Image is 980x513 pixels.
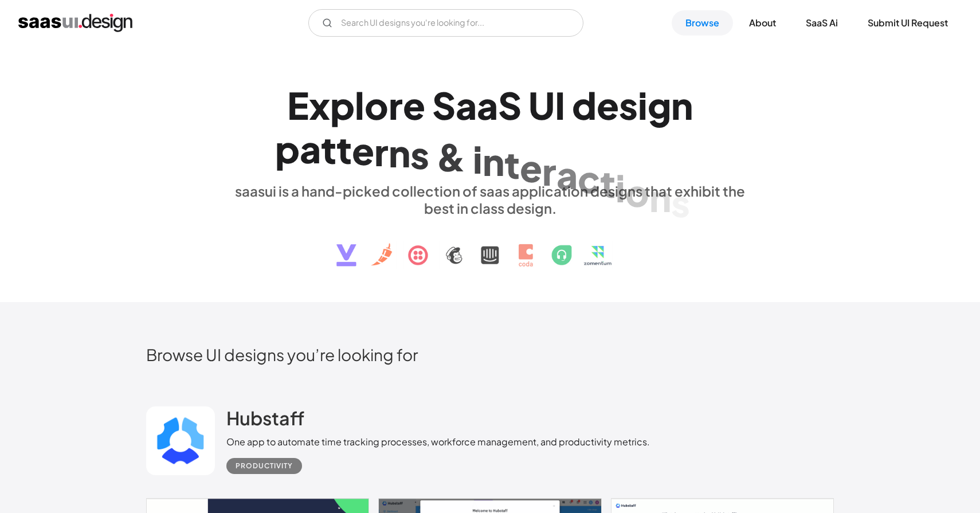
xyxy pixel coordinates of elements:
div: t [321,127,336,171]
div: i [638,83,648,127]
h1: Explore SaaS UI design patterns & interactions. [226,83,754,171]
div: n [483,140,504,184]
div: U [528,83,555,127]
div: I [555,83,565,127]
div: i [616,166,625,210]
div: a [300,127,321,171]
div: r [374,130,389,174]
div: r [389,83,403,127]
div: e [520,146,542,190]
div: a [456,83,477,127]
div: r [542,149,556,193]
div: & [436,135,466,179]
div: saasui is a hand-picked collection of saas application designs that exhibit the best in class des... [226,182,754,217]
div: One app to automate time tracking processes, workforce management, and productivity metrics. [226,435,650,449]
div: Productivity [236,459,293,473]
div: o [364,83,389,127]
a: Hubstaff [226,406,304,435]
div: n [649,175,671,220]
div: e [352,128,374,173]
div: a [477,83,498,127]
a: Browse [672,10,733,36]
div: t [504,143,520,187]
div: o [625,170,649,214]
h2: Hubstaff [226,406,304,429]
div: d [572,83,597,127]
div: e [403,83,425,127]
div: e [597,83,619,127]
div: s [410,133,429,177]
a: Submit UI Request [854,10,962,36]
div: i [473,137,483,181]
div: E [287,83,309,127]
input: Search UI designs you're looking for... [308,9,583,37]
a: About [735,10,790,36]
div: n [389,131,410,175]
div: t [600,161,616,205]
div: x [309,83,330,127]
h2: Browse UI designs you’re looking for [146,344,834,365]
div: s [671,181,690,225]
a: home [18,14,132,32]
div: n [671,83,693,127]
div: S [432,83,456,127]
div: s [619,83,638,127]
img: text, icon, saas logo [316,217,664,276]
div: p [330,83,355,127]
div: c [578,156,600,201]
div: g [648,83,671,127]
div: l [355,83,364,127]
div: a [556,152,578,197]
a: SaaS Ai [792,10,852,36]
div: t [336,128,352,172]
div: p [275,127,300,171]
form: Email Form [308,9,583,37]
div: S [498,83,522,127]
